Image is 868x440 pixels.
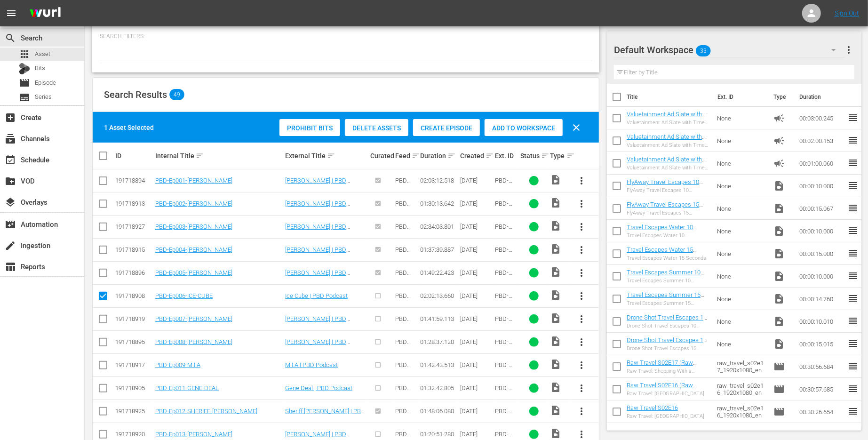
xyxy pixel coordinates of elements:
td: raw_travel_s02e16_1920x1080_en [713,400,770,423]
span: Search [5,32,16,44]
span: Delete Assets [345,124,408,132]
span: Reports [5,261,16,272]
div: Valuetainment Ad Slate with Timer 1 Minute [627,165,709,171]
span: more_vert [576,175,587,186]
span: Video [550,220,562,232]
td: 00:30:26.654 [796,400,847,423]
span: more_vert [576,290,587,302]
div: FlyAway Travel Escapes 10 Seconds [627,187,709,193]
div: External Title [285,150,367,161]
a: Sheriff [PERSON_NAME] | PBD Podcast [285,408,365,422]
span: more_vert [576,267,587,279]
span: Video [550,289,562,301]
span: PBD Podcast [395,338,417,352]
div: Valuetainment Ad Slate with Timer 2 Minute [627,142,709,148]
div: Drone Shot Travel Escapes 15 Seconds [627,345,709,352]
span: PBD Podcast [395,246,417,260]
td: raw_travel_s02e17_1920x1080_en [713,355,770,378]
span: Create Episode [413,124,480,132]
button: more_vert [570,239,593,261]
span: Video [550,405,562,416]
span: Video [773,203,785,214]
div: Travel Escapes Water 15 Seconds [627,255,709,261]
div: Drone Shot Travel Escapes 10 Seconds [627,323,709,329]
span: reorder [847,383,859,394]
div: 01:37:39.887 [420,246,457,253]
span: PBD-Ep009 [495,361,513,376]
a: [PERSON_NAME] | PBD Podcast [285,200,350,214]
a: [PERSON_NAME] | PBD Podcast [285,315,350,329]
span: Video [550,382,562,393]
div: 191718895 [115,338,152,345]
span: PBD-Ep002 [495,200,513,214]
td: 00:00:10.010 [796,310,847,333]
div: 01:49:22.423 [420,269,457,276]
span: Episode [773,384,785,395]
button: more_vert [570,400,593,423]
span: PBD-Ep005 [495,269,513,283]
div: Default Workspace [614,37,845,63]
div: Travel Escapes Water 10 Seconds_1 [627,232,709,239]
span: sort [541,152,549,160]
span: reorder [847,135,859,146]
span: VOD [5,176,16,187]
span: sort [327,152,335,160]
div: [DATE] [460,269,492,276]
span: Video [550,243,562,255]
span: reorder [847,315,859,327]
a: PBD-Ep006-ICE-CUBE [155,292,213,299]
div: [DATE] [460,292,492,299]
a: PBD-Ep005-[PERSON_NAME] [155,269,232,276]
td: None [713,129,770,152]
div: Duration [420,150,457,161]
a: [PERSON_NAME] | PBD Podcast [285,223,350,237]
div: Raw Travel: [GEOGRAPHIC_DATA] [627,391,709,397]
span: PBD Podcast [395,177,417,191]
span: Video [773,338,785,350]
a: Drone Shot Travel Escapes 10 Seconds [627,314,707,328]
div: Travel Escapes Summer 15 Seconds [627,300,709,306]
div: 191718917 [115,361,152,368]
span: Episode [773,406,785,417]
div: Bits [19,63,30,74]
span: sort [486,152,494,160]
span: Video [773,180,785,192]
a: [PERSON_NAME] | PBD Podcast [285,246,350,260]
span: reorder [847,293,859,304]
span: Video [550,197,562,208]
button: more_vert [570,262,593,284]
span: more_vert [576,406,587,417]
span: PBD-Ep011 [495,384,513,399]
span: Video [550,174,562,185]
button: clear [565,116,588,139]
span: Search Results [104,89,167,100]
span: more_vert [576,313,587,325]
div: 01:48:06.080 [420,408,457,415]
a: PBD-Ep008-[PERSON_NAME] [155,338,232,345]
a: PBD-Ep001-[PERSON_NAME] [155,177,232,184]
div: 01:41:59.113 [420,315,457,322]
td: 00:00:10.000 [796,220,847,242]
span: Video [773,271,785,282]
span: Overlays [5,197,16,208]
div: Raw Travel: Shopping With a Purpose [627,368,709,374]
span: Video [773,225,785,237]
div: 191718927 [115,223,152,230]
td: None [713,242,770,265]
span: Episode [773,361,785,372]
td: 00:00:10.000 [796,175,847,197]
a: PBD-Ep011-GENE-DEAL [155,384,219,392]
td: 00:00:15.067 [796,197,847,220]
span: reorder [847,270,859,281]
a: Drone Shot Travel Escapes 15 Seconds [627,336,707,351]
span: reorder [847,112,859,123]
td: None [713,152,770,175]
div: Raw Travel: [GEOGRAPHIC_DATA] [627,413,704,419]
div: [DATE] [460,338,492,345]
span: more_vert [576,429,587,440]
span: 49 [169,89,184,100]
a: Valuetainment Ad Slate with Timer 1 Minute [627,156,706,170]
span: Series [19,92,30,103]
a: Travel Escapes Water 10 Seconds_1 [627,224,697,238]
span: Video [550,336,562,347]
